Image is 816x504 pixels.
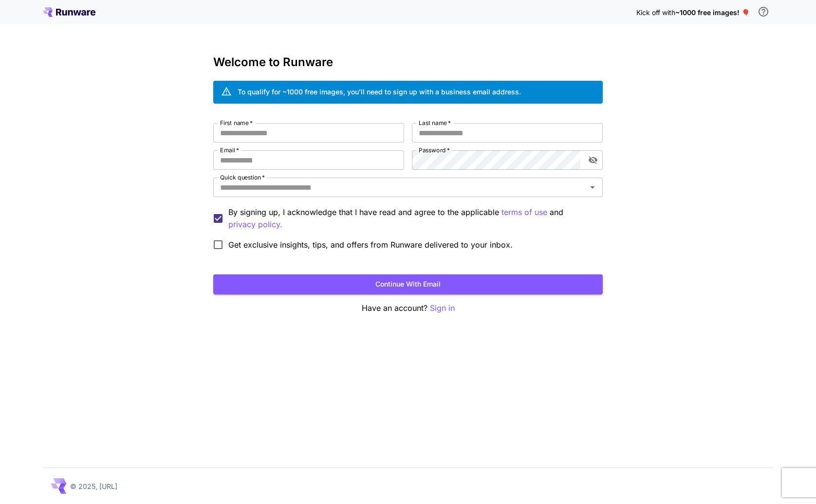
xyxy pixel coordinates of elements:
p: terms of use [501,206,547,218]
button: By signing up, I acknowledge that I have read and agree to the applicable and privacy policy. [501,206,547,218]
label: Quick question [220,173,265,181]
p: Have an account? [213,302,603,314]
button: By signing up, I acknowledge that I have read and agree to the applicable terms of use and [228,218,282,231]
div: To qualify for ~1000 free images, you’ll need to sign up with a business email address. [238,87,521,97]
label: Last name [419,119,451,127]
button: In order to qualify for free credit, you need to sign up with a business email address and click ... [754,2,773,21]
span: Kick off with [636,8,675,17]
button: Sign in [430,302,455,314]
span: Get exclusive insights, tips, and offers from Runware delivered to your inbox. [228,239,513,251]
button: Continue with email [213,274,603,294]
p: © 2025, [URL] [70,481,117,491]
button: toggle password visibility [584,151,602,169]
label: First name [220,119,253,127]
h3: Welcome to Runware [213,55,603,69]
p: privacy policy. [228,218,282,231]
p: By signing up, I acknowledge that I have read and agree to the applicable and [228,206,595,231]
label: Password [419,146,450,154]
label: Email [220,146,239,154]
span: ~1000 free images! 🎈 [675,8,750,17]
button: Open [586,180,599,194]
